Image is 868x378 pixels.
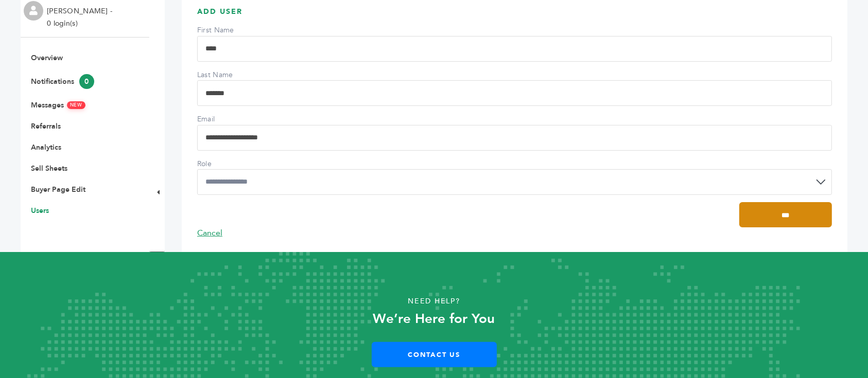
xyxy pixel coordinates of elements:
a: MessagesNEW [31,100,85,110]
a: Contact Us [372,342,497,367]
span: 0 [79,74,94,89]
p: Need Help? [43,294,824,309]
label: First Name [197,25,269,35]
a: Overview [31,53,63,63]
a: Buyer Page Edit [31,185,85,194]
a: Sell Sheets [31,164,67,173]
a: Referrals [31,121,61,131]
h3: Add User [197,7,832,25]
a: Users [31,206,49,215]
a: Analytics [31,142,61,152]
a: Cancel [197,227,222,239]
img: profile.png [24,1,43,21]
strong: We’re Here for You [373,310,495,328]
span: NEW [67,101,85,109]
a: Notifications0 [31,77,94,86]
label: Last Name [197,70,269,80]
label: Email [197,114,269,124]
label: Role [197,159,269,169]
li: [PERSON_NAME] - 0 login(s) [47,5,115,30]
